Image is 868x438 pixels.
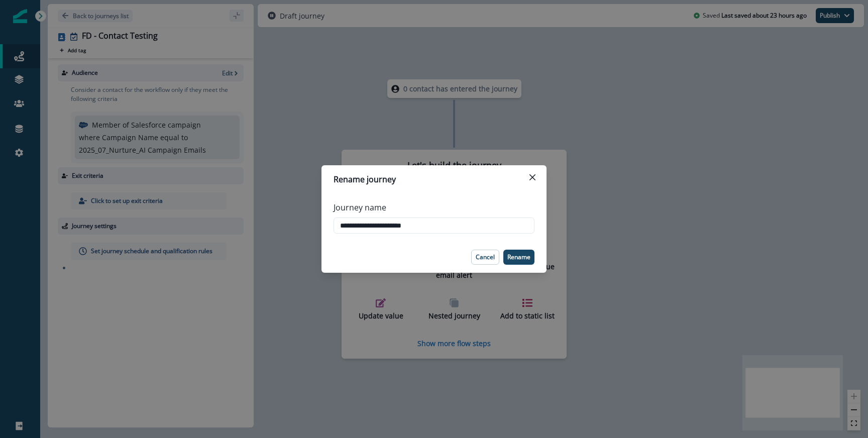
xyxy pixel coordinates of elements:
p: Rename journey [334,173,396,185]
button: Cancel [471,250,499,265]
button: Rename [503,250,534,265]
p: Cancel [476,254,495,261]
button: Close [524,169,540,185]
p: Rename [507,254,530,261]
p: Journey name [334,201,386,213]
